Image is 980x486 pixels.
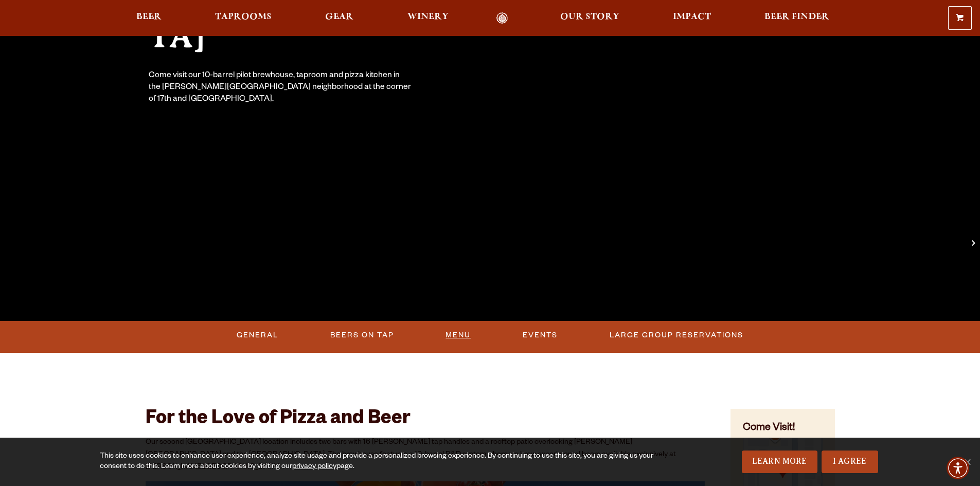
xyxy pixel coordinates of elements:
a: Beers On Tap [326,323,398,347]
a: Large Group Reservations [605,323,747,347]
a: General [233,323,282,347]
span: Impact [673,13,711,21]
a: Taprooms [208,12,278,24]
h2: For the Love of Pizza and Beer [146,409,705,431]
span: Winery [407,13,449,21]
a: privacy policy [292,463,336,471]
a: Events [519,323,562,347]
span: Beer Finder [764,13,829,21]
span: Gear [325,13,353,21]
span: Our Story [560,13,619,21]
span: Taprooms [215,13,272,21]
div: Accessibility Menu [947,457,969,479]
span: Beer [136,13,162,21]
a: Beer Finder [758,12,836,24]
a: Our Story [554,12,626,24]
h4: Come Visit! [743,421,822,436]
a: Impact [666,12,718,24]
a: Learn More [742,451,817,473]
p: Our second [GEOGRAPHIC_DATA] location includes two bars with 16 [PERSON_NAME] tap handles and a r... [146,437,705,474]
a: Odell Home [483,12,522,24]
div: Come visit our 10-barrel pilot brewhouse, taproom and pizza kitchen in the [PERSON_NAME][GEOGRAPH... [149,70,412,106]
a: Beer [130,12,168,24]
a: Gear [318,12,360,24]
div: This site uses cookies to enhance user experience, analyze site usage and provide a personalized ... [100,452,657,472]
a: Menu [441,323,475,347]
a: Winery [401,12,455,24]
a: I Agree [822,451,878,473]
